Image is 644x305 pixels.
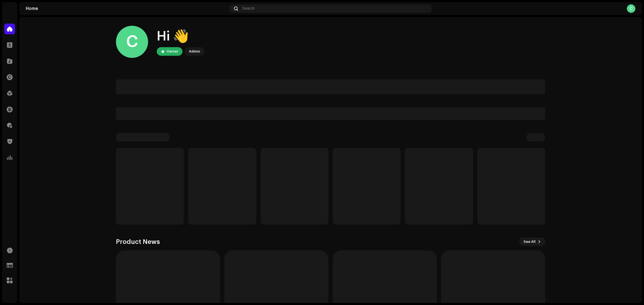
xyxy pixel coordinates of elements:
[524,236,536,247] span: See All
[116,26,148,58] div: C
[26,6,228,11] div: Home
[116,237,160,246] h3: Product News
[167,48,178,55] div: Owner
[519,237,545,246] button: See All
[189,48,200,55] div: Admin
[627,4,635,13] div: C
[242,6,255,11] span: Search
[157,28,204,45] div: Hi 👋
